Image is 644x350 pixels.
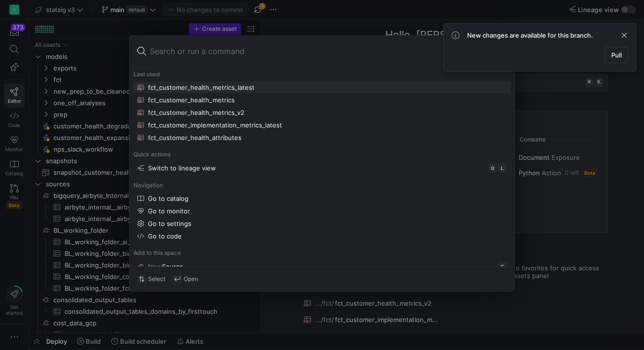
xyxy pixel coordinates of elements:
[134,250,510,256] div: Add to this space
[611,51,622,59] span: Pull
[605,47,628,63] button: Pull
[134,151,510,158] div: Quick actions
[148,96,235,104] div: fct_customer_health_metrics
[148,195,188,202] div: Go to catalog
[148,164,216,172] div: Switch to lineage view
[137,275,165,283] div: Select
[134,71,510,78] div: Last used
[501,165,504,171] span: L
[148,263,183,270] div: Source
[148,232,182,240] div: Go to code
[490,165,495,171] span: ⇧
[148,263,162,270] span: New
[148,134,241,141] div: fct_customer_health_attributes
[150,43,507,59] input: Search or run a command
[148,121,282,129] div: fct_customer_implementation_metrics_latest
[467,31,593,39] span: New changes are available for this branch.
[134,182,510,189] div: Navigation
[148,109,244,116] div: fct_customer_health_metrics_v2
[148,84,255,91] div: fct_customer_health_metrics_latest
[148,220,191,227] div: Go to settings
[501,264,504,269] span: S
[148,207,190,215] div: Go to monitor
[173,275,198,283] div: Open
